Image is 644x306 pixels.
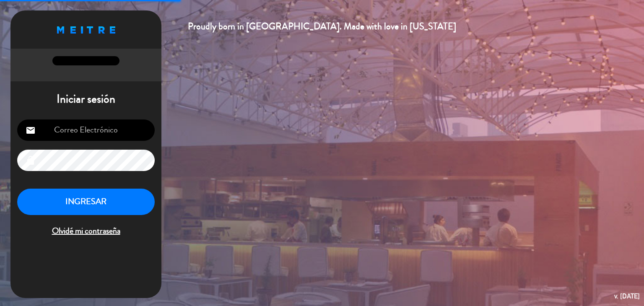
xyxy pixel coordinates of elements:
[17,119,155,141] input: Correo Electrónico
[10,92,161,106] h1: Iniciar sesión
[26,125,36,135] i: email
[26,156,36,166] i: lock
[17,224,155,238] span: Olvidé mi contraseña
[17,189,155,215] button: INGRESAR
[614,290,640,302] div: v. [DATE]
